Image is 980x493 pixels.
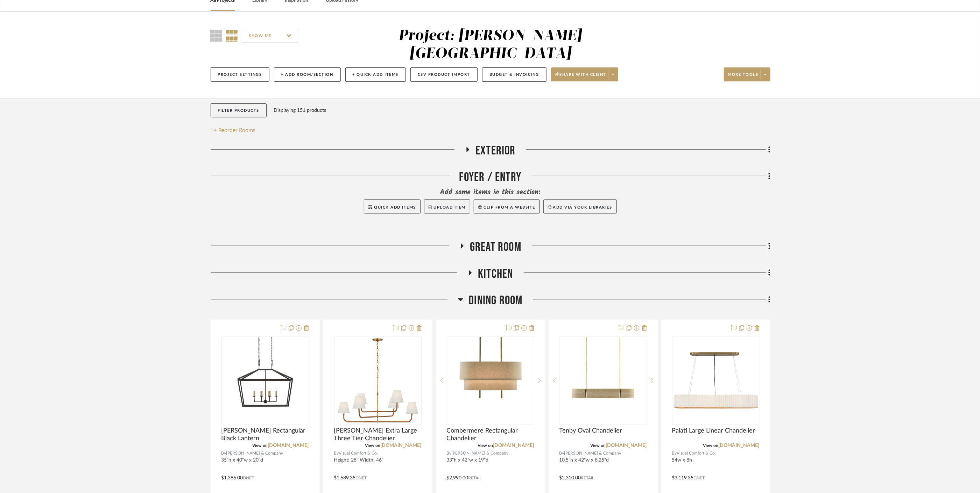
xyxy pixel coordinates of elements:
span: View on [365,443,381,448]
img: Palati Large Linear Chandelier [673,338,759,423]
a: [DOMAIN_NAME] [268,443,309,448]
img: Denison Rectangular Black Lantern [230,337,300,424]
span: [PERSON_NAME] Extra Large Three Tier Chandelier [334,427,422,442]
div: 0 [447,336,534,425]
button: More tools [724,67,770,81]
button: Quick Add Items [364,200,421,213]
img: Tenby Oval Chandelier [568,337,638,424]
a: [DOMAIN_NAME] [381,443,422,448]
span: [PERSON_NAME] Rectangular Black Lantern [221,427,309,442]
span: View on [253,443,268,448]
button: Clip from a website [474,200,540,213]
span: View on [478,443,493,448]
span: [PERSON_NAME] & Company [226,450,283,457]
button: Budget & Invoicing [482,67,547,82]
img: Combermere Rectangular Chandelier [456,337,526,424]
span: [PERSON_NAME] & Company [452,450,509,457]
span: Great Room [470,240,521,255]
span: By [447,450,452,457]
a: [DOMAIN_NAME] [719,443,760,448]
img: Basden Extra Large Three Tier Chandelier [335,338,421,423]
span: Dining Room [468,293,522,308]
span: Reorder Rooms [218,126,255,135]
span: Quick Add Items [374,205,416,209]
span: By [221,450,226,457]
span: Kitchen [478,267,513,282]
span: Exterior [475,143,516,158]
button: Project Settings [211,67,269,82]
span: Visual Comfort & Co. [677,450,716,457]
button: Upload Item [424,200,470,213]
span: View on [703,443,719,448]
button: Reorder Rooms [211,126,256,135]
button: Filter Products [211,103,267,118]
button: CSV Product Import [410,67,478,82]
div: Add some items in this section: [211,188,770,197]
span: Share with client [555,72,606,82]
div: Displaying 151 products [274,103,326,117]
span: More tools [728,72,759,82]
button: Add via your libraries [543,200,617,213]
span: Combermere Rectangular Chandelier [447,427,534,442]
a: [DOMAIN_NAME] [606,443,647,448]
button: + Quick Add Items [345,67,406,82]
button: Share with client [551,67,618,81]
div: Project: [PERSON_NAME][GEOGRAPHIC_DATA] [399,29,582,61]
span: By [559,450,564,457]
a: [DOMAIN_NAME] [493,443,534,448]
span: View on [591,443,606,448]
div: 0 [560,336,647,425]
span: [PERSON_NAME] & Company [564,450,621,457]
span: Visual Comfort & Co. [339,450,378,457]
span: By [672,450,677,457]
span: By [334,450,339,457]
span: Tenby Oval Chandelier [559,427,622,435]
button: + Add Room/Section [274,67,341,82]
span: Palati Large Linear Chandelier [672,427,755,435]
